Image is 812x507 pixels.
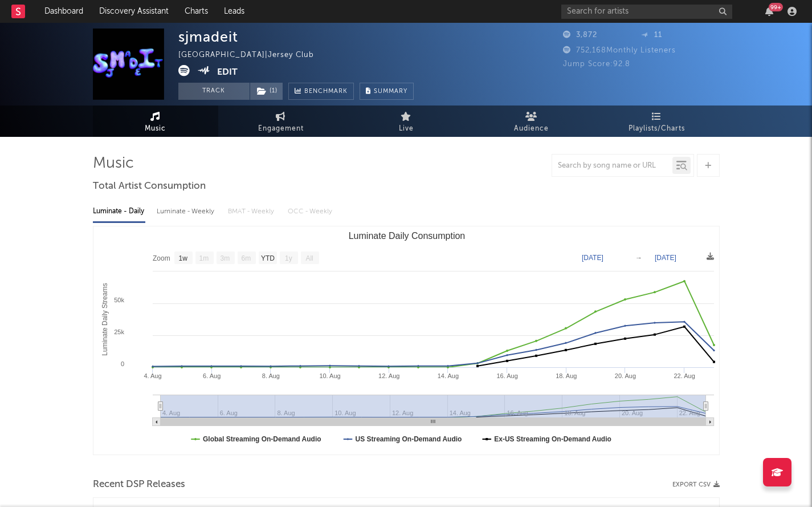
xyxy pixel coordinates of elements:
text: 1m [199,254,209,262]
div: 99 + [769,3,783,11]
text: [DATE] [655,254,676,262]
button: Edit [217,65,238,79]
span: 3,872 [563,31,597,39]
text: US Streaming On-Demand Audio [355,435,462,443]
span: Recent DSP Releases [93,478,185,492]
input: Search for artists [561,5,732,19]
text: 0 [120,360,124,367]
text: 14. Aug [437,372,458,379]
text: 25k [114,328,124,335]
span: Total Artist Consumption [93,180,206,193]
a: Benchmark [288,83,354,100]
text: 3m [220,254,230,262]
button: Summary [360,83,414,100]
text: Ex-US Streaming On-Demand Audio [494,435,611,443]
text: Luminate Daily Streams [100,283,108,355]
text: 16. Aug [496,372,517,379]
span: Jump Score: 92.8 [563,60,630,68]
a: Engagement [218,106,344,137]
span: Engagement [258,122,304,136]
text: YTD [260,254,274,262]
text: 10. Aug [319,372,340,379]
text: 4. Aug [144,372,161,379]
text: Zoom [153,254,170,262]
div: Luminate - Weekly [157,202,217,221]
a: Playlists/Charts [594,106,720,137]
span: Benchmark [304,85,348,99]
text: 22. Aug [674,372,695,379]
text: Global Streaming On-Demand Audio [203,435,321,443]
span: Music [145,122,166,136]
span: Live [399,122,414,136]
div: Luminate - Daily [93,202,145,221]
text: [DATE] [582,254,603,262]
button: 99+ [765,7,773,16]
text: 8. Aug [262,372,279,379]
div: [GEOGRAPHIC_DATA] | Jersey Club [178,48,327,62]
text: 12. Aug [378,372,399,379]
text: 1y [285,254,292,262]
text: 18. Aug [556,372,577,379]
svg: Luminate Daily Consumption [93,226,720,455]
span: Summary [374,88,407,95]
text: Luminate Daily Consumption [348,231,465,241]
text: 1w [178,254,187,262]
text: → [635,254,642,262]
button: Export CSV [672,481,720,488]
span: ( 1 ) [250,83,283,100]
text: 6m [241,254,251,262]
button: (1) [250,83,283,100]
div: sjmadeit [178,29,238,45]
span: 11 [641,31,662,39]
span: Playlists/Charts [629,122,685,136]
span: 752,168 Monthly Listeners [563,47,676,54]
text: 6. Aug [203,372,221,379]
span: Audience [514,122,549,136]
a: Audience [469,106,594,137]
input: Search by song name or URL [552,161,672,171]
a: Live [344,106,469,137]
text: 50k [114,297,124,303]
text: All [305,254,313,262]
a: Music [93,106,218,137]
text: 20. Aug [614,372,635,379]
button: Track [178,83,250,100]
